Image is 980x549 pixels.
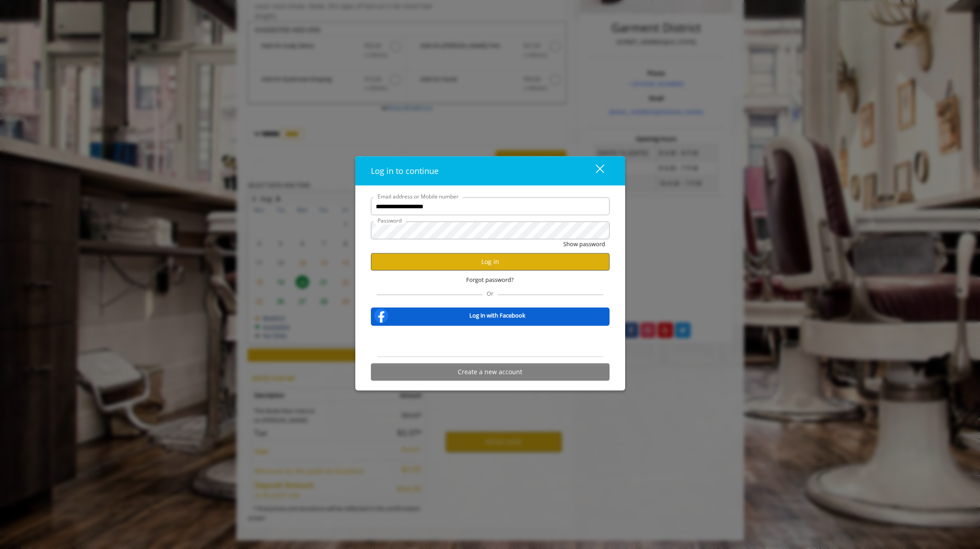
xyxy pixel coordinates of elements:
b: Log in with Facebook [469,311,525,320]
img: facebook-logo [372,306,390,324]
label: Email address or Mobile number [373,192,463,201]
span: Or [482,289,498,297]
div: close dialog [586,164,603,177]
span: Log in to continue [371,165,439,176]
label: Password [373,216,406,225]
span: Forgot password? [466,275,514,284]
button: Log in [371,253,610,270]
input: Password [371,222,610,239]
button: Show password [563,239,605,249]
button: close dialog [579,161,610,180]
input: Email address or Mobile number [371,198,610,215]
button: Create a new account [371,363,610,380]
iframe: Sign in with Google Button [445,331,535,351]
